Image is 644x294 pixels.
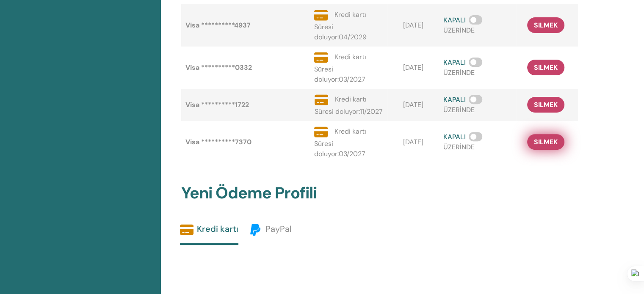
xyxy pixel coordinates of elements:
div: [DATE] [392,20,435,30]
button: silmek [527,134,564,150]
button: silmek [527,17,564,33]
p: Süresi doluyor : 04 / 2029 [314,22,383,42]
span: Kredi kartı [334,10,366,19]
div: [DATE] [392,63,435,73]
span: ÜZERİNDE [443,105,474,114]
span: Kredi kartı [334,127,366,136]
img: credit-card-solid.svg [315,93,328,107]
span: Kredi kartı [334,52,366,61]
span: ÜZERİNDE [443,68,474,77]
img: credit-card-solid.svg [180,223,193,236]
img: credit-card-solid.svg [314,8,328,22]
span: Kredi kartı [335,95,367,104]
a: Kredi kartı [180,223,238,245]
p: Süresi doluyor : 03 / 2027 [314,64,383,85]
span: silmek [534,63,558,72]
button: silmek [527,97,564,113]
span: ÜZERİNDE [443,143,474,151]
span: KAPALI [443,95,465,104]
span: silmek [534,137,558,146]
p: Süresi doluyor : 03 / 2027 [314,139,383,159]
span: silmek [534,21,558,30]
span: PayPal [265,223,291,234]
span: ÜZERİNDE [443,26,474,35]
div: [DATE] [392,137,435,147]
p: Süresi doluyor : 11 / 2027 [315,107,383,117]
div: [DATE] [392,100,435,110]
img: paypal.svg [249,223,262,236]
img: credit-card-solid.svg [314,125,328,139]
button: silmek [527,60,564,75]
h2: Yeni Ödeme Profili [176,184,583,203]
span: silmek [534,100,558,109]
span: KAPALI [443,132,465,141]
img: credit-card-solid.svg [314,51,328,64]
span: KAPALI [443,58,465,67]
span: KAPALI [443,16,465,25]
